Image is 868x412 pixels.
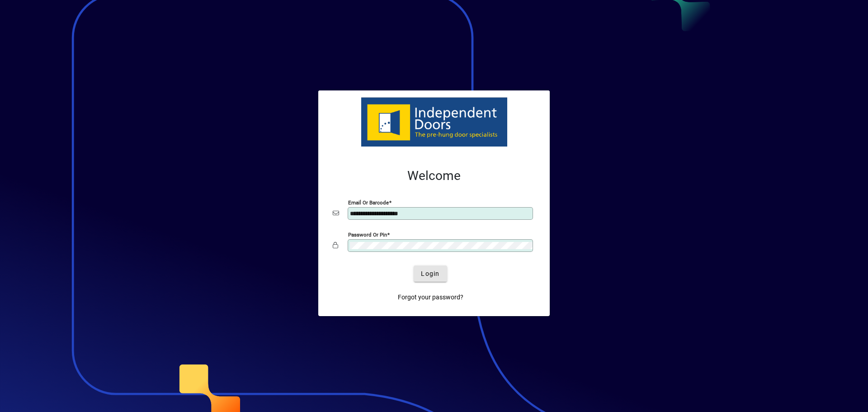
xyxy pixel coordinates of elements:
[348,232,387,238] mat-label: Password or Pin
[421,269,439,279] span: Login
[394,289,467,305] a: Forgot your password?
[398,293,463,302] span: Forgot your password?
[333,168,535,184] h2: Welcome
[414,265,447,282] button: Login
[348,199,389,206] mat-label: Email or Barcode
